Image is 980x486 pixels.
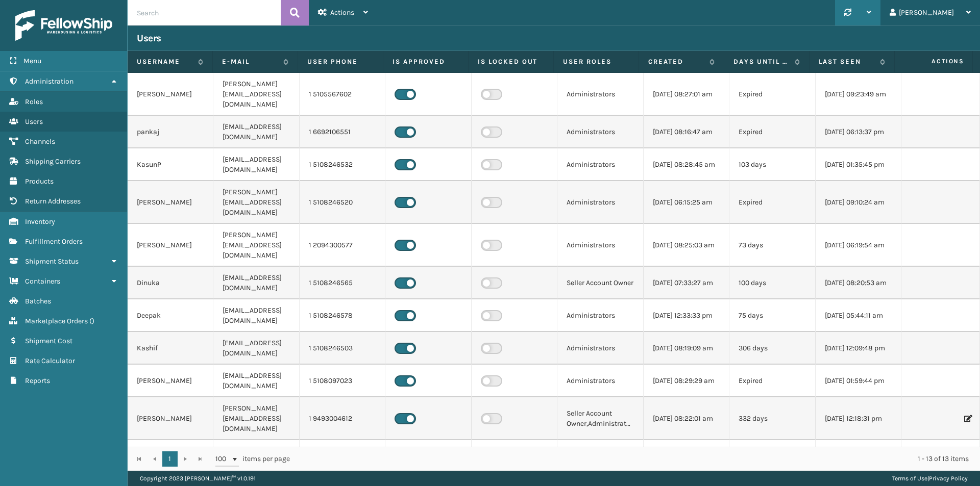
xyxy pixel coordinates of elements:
label: User phone [307,57,374,66]
td: 103 days [729,148,815,181]
td: [PERSON_NAME][EMAIL_ADDRESS][DOMAIN_NAME] [213,397,299,440]
td: [DATE] 06:15:25 am [644,181,729,224]
span: Shipping Carriers [25,157,81,166]
span: items per page [215,451,290,467]
td: [PERSON_NAME] [128,73,213,116]
td: [DATE] 08:19:09 am [644,332,729,365]
td: [DATE] 02:37:42 pm [816,440,901,483]
td: Kashif [128,332,213,365]
span: Marketplace Orders [25,317,88,325]
td: Expired [729,181,815,224]
td: [DATE] 11:45:34 am [644,440,729,483]
td: Dinuka [128,267,213,299]
td: [PERSON_NAME] [128,365,213,397]
span: Inventory [25,217,55,226]
label: Is Approved [393,57,459,66]
a: Terms of Use [892,475,927,482]
td: [PERSON_NAME] [128,440,213,483]
a: 1 [162,451,178,467]
p: Copyright 2023 [PERSON_NAME]™ v 1.0.191 [140,471,256,486]
label: Username [137,57,193,66]
td: Administrators [557,365,643,397]
td: [EMAIL_ADDRESS][DOMAIN_NAME] [213,332,299,365]
img: logo [15,10,112,41]
span: Rate Calculator [25,356,75,365]
td: [DATE] 12:33:33 pm [644,299,729,332]
td: [DATE] 06:19:54 am [816,224,901,267]
td: [EMAIL_ADDRESS][DOMAIN_NAME] [213,299,299,332]
td: [PERSON_NAME] [128,397,213,440]
td: [PERSON_NAME][EMAIL_ADDRESS][DOMAIN_NAME] [213,181,299,224]
td: pankaj [128,116,213,148]
td: Administrators [557,224,643,267]
div: | [892,471,968,486]
span: Actions [898,53,970,70]
span: Channels [25,137,55,146]
td: Seller Account Owner,Administrators [557,397,643,440]
span: Products [25,177,54,186]
td: 1 5108246565 [300,267,385,299]
span: Shipment Cost [25,337,72,345]
td: [DATE] 01:59:44 pm [816,365,901,397]
span: 100 [215,454,231,464]
a: Privacy Policy [929,475,968,482]
span: Fulfillment Orders [25,237,83,246]
td: [EMAIL_ADDRESS][DOMAIN_NAME] [213,116,299,148]
td: Administrators [557,116,643,148]
td: Seller Account Owner [557,267,643,299]
td: [DATE] 08:22:01 am [644,397,729,440]
td: KasunP [128,148,213,181]
td: 1 5108246578 [300,299,385,332]
label: Days until password expires [733,57,790,66]
td: [DATE] 07:33:27 am [644,267,729,299]
td: [DATE] 09:10:24 am [816,181,901,224]
td: 1 5105567602 [300,73,385,116]
td: [EMAIL_ADDRESS][DOMAIN_NAME] [213,365,299,397]
td: [PERSON_NAME] [128,224,213,267]
label: Last Seen [819,57,875,66]
td: [DATE] 08:29:29 am [644,365,729,397]
td: [DATE] 01:35:45 pm [816,148,901,181]
td: Administrators [557,181,643,224]
td: [DATE] 08:20:53 am [816,267,901,299]
td: [DATE] 12:18:31 pm [816,397,901,440]
td: [PERSON_NAME][EMAIL_ADDRESS][DOMAIN_NAME] [213,224,299,267]
td: Administrators [557,73,643,116]
td: 100 days [729,267,815,299]
td: 1 9493004612 [300,397,385,440]
td: [DATE] 08:25:03 am [644,224,729,267]
label: Created [648,57,704,66]
td: [EMAIL_ADDRESS][DOMAIN_NAME] [213,148,299,181]
td: Deepak [128,299,213,332]
label: E-mail [222,57,278,66]
td: 1 5108097023 [300,365,385,397]
td: 1 2094300577 [300,224,385,267]
td: Administrators [557,299,643,332]
span: Return Addresses [25,197,81,206]
label: Is Locked Out [478,57,544,66]
h3: Users [137,32,161,44]
td: Expired [729,365,815,397]
td: [PERSON_NAME][EMAIL_ADDRESS][DOMAIN_NAME] [213,440,299,483]
td: [DATE] 06:13:37 pm [816,116,901,148]
span: Administration [25,77,73,86]
td: Administrators [557,148,643,181]
span: ( ) [89,317,94,325]
td: Administrators [557,440,643,483]
span: Containers [25,277,60,286]
td: 332 days [729,397,815,440]
td: [EMAIL_ADDRESS][DOMAIN_NAME] [213,267,299,299]
td: [DATE] 08:16:47 am [644,116,729,148]
td: 75 days [729,299,815,332]
td: 306 days [729,332,815,365]
span: Users [25,117,43,126]
td: Expired [729,73,815,116]
span: Reports [25,376,50,385]
td: 312 days [729,440,815,483]
td: [DATE] 12:09:48 pm [816,332,901,365]
td: Expired [729,116,815,148]
td: [DATE] 08:28:45 am [644,148,729,181]
span: Roles [25,97,43,106]
td: 1 6692106551 [300,116,385,148]
td: Administrators [557,332,643,365]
